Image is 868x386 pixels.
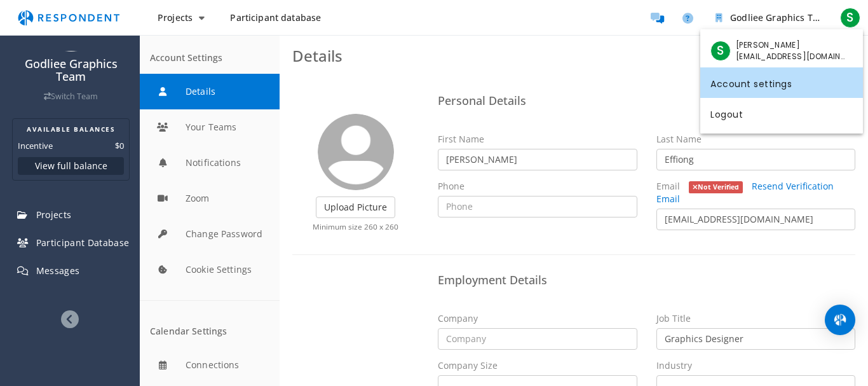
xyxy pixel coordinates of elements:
[736,39,847,51] span: [PERSON_NAME]
[736,51,847,62] span: [EMAIL_ADDRESS][DOMAIN_NAME]
[825,305,855,335] div: Open Intercom Messenger
[710,41,731,61] span: S
[700,98,863,128] a: Logout
[700,67,863,98] a: Account settings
